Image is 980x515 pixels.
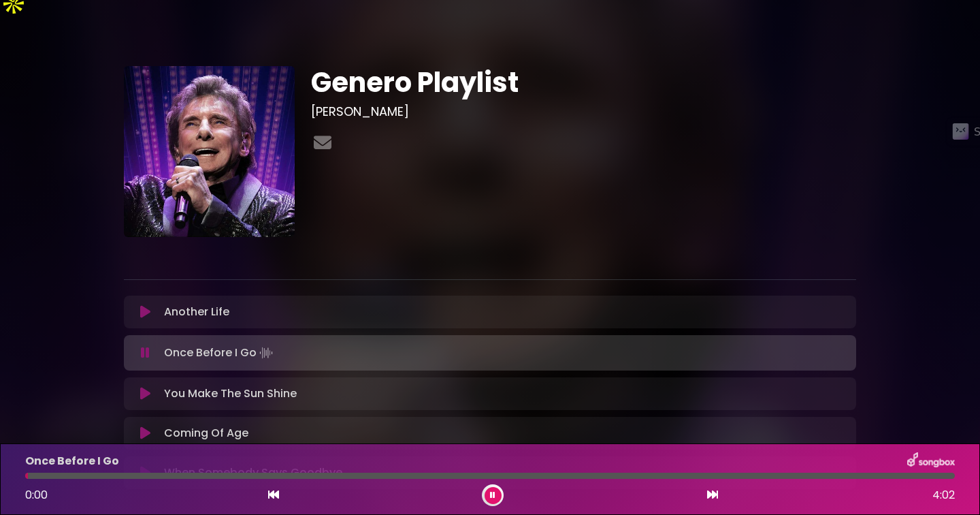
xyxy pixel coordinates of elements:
p: You Make The Sun Shine [164,386,297,402]
p: Once Before I Go [25,453,119,469]
h3: [PERSON_NAME] [311,104,856,119]
img: 6qwFYesTPurQnItdpMxg [124,66,295,237]
img: songbox-logo-white.png [907,452,955,470]
span: 4:02 [932,487,955,503]
h1: Genero Playlist [311,66,856,99]
p: Coming Of Age [164,425,248,441]
p: Another Life [164,304,229,320]
span: 0:00 [25,487,48,503]
p: Once Before I Go [164,343,276,362]
img: waveform4.gif [257,343,276,362]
